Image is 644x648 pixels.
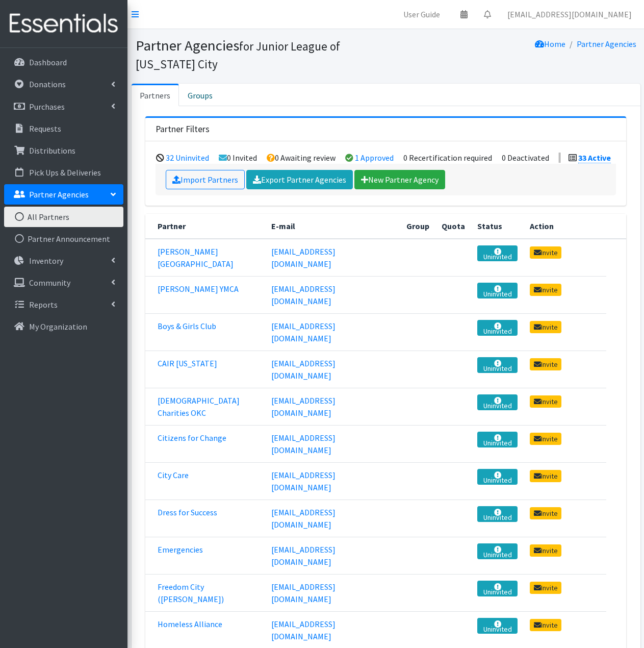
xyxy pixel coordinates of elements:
a: All Partners [4,207,123,227]
a: Uninvited [477,394,518,410]
a: Freedom City ([PERSON_NAME]) [158,582,224,604]
a: Pick Ups & Deliveries [4,162,123,183]
a: My Organization [4,316,123,337]
a: [EMAIL_ADDRESS][DOMAIN_NAME] [271,619,336,641]
small: for Junior League of [US_STATE] City [136,39,340,71]
p: My Organization [29,321,87,332]
a: Invite [530,582,561,594]
a: Invite [530,284,561,296]
a: Uninvited [477,245,518,261]
a: [EMAIL_ADDRESS][DOMAIN_NAME] [271,507,336,530]
li: 0 Deactivated [502,153,549,163]
a: Requests [4,118,123,139]
a: CAIR [US_STATE] [158,358,217,368]
th: E-mail [265,214,400,239]
a: [EMAIL_ADDRESS][DOMAIN_NAME] [271,470,336,492]
a: Uninvited [477,283,518,298]
a: Invite [530,470,561,482]
a: [EMAIL_ADDRESS][DOMAIN_NAME] [271,284,336,306]
th: Status [471,214,524,239]
p: Pick Ups & Deliveries [29,167,101,178]
a: [EMAIL_ADDRESS][DOMAIN_NAME] [271,582,336,604]
a: Inventory [4,251,123,271]
a: Invite [530,433,561,445]
a: [EMAIL_ADDRESS][DOMAIN_NAME] [271,544,336,567]
a: Uninvited [477,543,518,559]
a: Export Partner Agencies [246,170,353,189]
a: [PERSON_NAME] YMCA [158,284,239,294]
a: Uninvited [477,469,518,485]
p: Reports [29,300,58,310]
a: 32 Uninvited [166,153,209,163]
a: Invite [530,619,561,631]
p: Inventory [29,256,63,266]
img: HumanEssentials [4,7,123,41]
a: Uninvited [477,506,518,522]
p: Partner Agencies [29,189,89,200]
a: [EMAIL_ADDRESS][DOMAIN_NAME] [271,246,336,269]
h1: Partner Agencies [136,37,382,72]
a: Community [4,272,123,293]
a: Invite [530,544,561,557]
a: Import Partners [166,170,245,189]
a: Uninvited [477,357,518,373]
a: [PERSON_NAME][GEOGRAPHIC_DATA] [158,246,234,269]
a: Home [535,39,565,49]
a: Purchases [4,96,123,117]
a: Partner Agencies [4,184,123,205]
a: [DEMOGRAPHIC_DATA] Charities OKC [158,395,240,418]
a: Uninvited [477,320,518,336]
a: User Guide [395,4,448,24]
th: Group [400,214,435,239]
a: Invite [530,358,561,370]
a: Donations [4,74,123,94]
a: Dress for Success [158,507,217,517]
a: Emergencies [158,544,203,555]
a: Reports [4,294,123,315]
p: Distributions [29,145,75,156]
th: Partner [145,214,265,239]
a: 33 Active [578,153,611,163]
a: Invite [530,246,561,259]
a: Uninvited [477,581,518,596]
th: Quota [435,214,471,239]
li: 0 Recertification required [403,153,492,163]
a: Partner Announcement [4,229,123,249]
a: Partners [132,84,179,106]
a: Uninvited [477,432,518,447]
a: 1 Approved [355,153,394,163]
a: Groups [179,84,221,106]
p: Purchases [29,102,65,112]
a: [EMAIL_ADDRESS][DOMAIN_NAME] [271,321,336,343]
a: Boys & Girls Club [158,321,216,331]
a: Distributions [4,140,123,161]
a: [EMAIL_ADDRESS][DOMAIN_NAME] [271,358,336,381]
p: Requests [29,123,61,134]
th: Action [524,214,606,239]
a: Citizens for Change [158,433,226,443]
a: City Care [158,470,189,480]
li: 0 Awaiting review [267,153,336,163]
li: 0 Invited [219,153,257,163]
a: [EMAIL_ADDRESS][DOMAIN_NAME] [499,4,640,24]
a: Homeless Alliance [158,619,222,629]
p: Dashboard [29,57,67,67]
a: Invite [530,321,561,333]
a: New Partner Agency [354,170,445,189]
a: [EMAIL_ADDRESS][DOMAIN_NAME] [271,395,336,418]
a: Invite [530,507,561,519]
a: Uninvited [477,618,518,634]
a: [EMAIL_ADDRESS][DOMAIN_NAME] [271,433,336,455]
p: Donations [29,79,66,89]
a: Invite [530,395,561,408]
a: Dashboard [4,52,123,72]
h3: Partner Filters [156,124,210,135]
a: Partner Agencies [577,39,636,49]
p: Community [29,278,70,288]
